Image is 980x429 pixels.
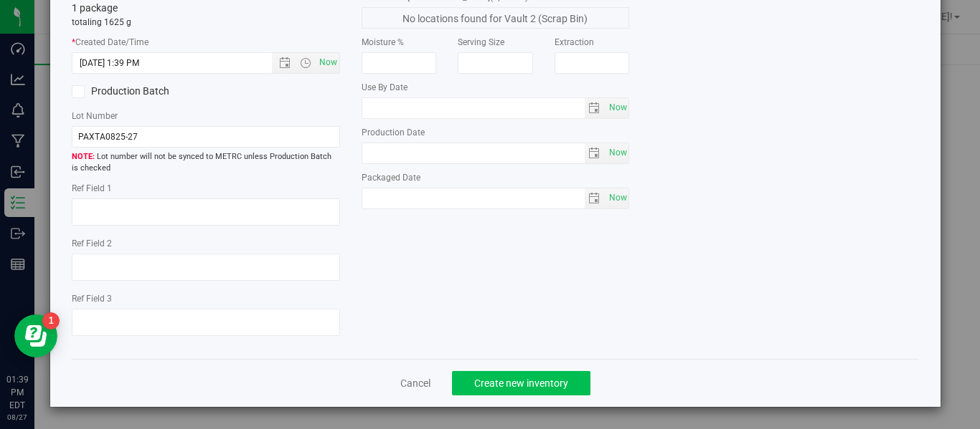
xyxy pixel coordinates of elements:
[362,36,437,49] label: Moisture %
[72,110,340,122] label: Lot Number
[585,188,606,208] span: select
[72,36,340,49] label: Created Date/Time
[72,292,340,305] label: Ref Field 3
[458,36,533,49] label: Serving Size
[555,36,630,49] label: Extraction
[400,376,430,390] a: Cancel
[585,143,606,163] span: select
[606,97,630,118] span: Set Current date
[72,151,340,175] span: Lot number will not be synced to METRC unless Production Batch is checked
[72,237,340,250] label: Ref Field 2
[72,182,340,195] label: Ref Field 1
[272,57,296,69] span: Open the date view
[474,377,568,389] span: Create new inventory
[14,314,57,357] iframe: Resource center
[362,81,630,94] label: Use By Date
[362,7,630,29] span: No locations found for Vault 2 (Scrap Bin)
[585,98,606,118] span: select
[606,143,630,163] span: Set Current date
[605,188,628,208] span: select
[605,143,628,163] span: select
[72,2,118,14] span: 1 package
[316,52,340,73] span: Set Current date
[605,98,628,118] span: select
[293,57,318,69] span: Open the time view
[72,16,340,29] p: totaling 1625 g
[606,188,630,208] span: Set Current date
[452,371,590,395] button: Create new inventory
[362,171,630,184] label: Packaged Date
[72,84,195,99] label: Production Batch
[42,312,60,329] iframe: Resource center unread badge
[362,126,630,139] label: Production Date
